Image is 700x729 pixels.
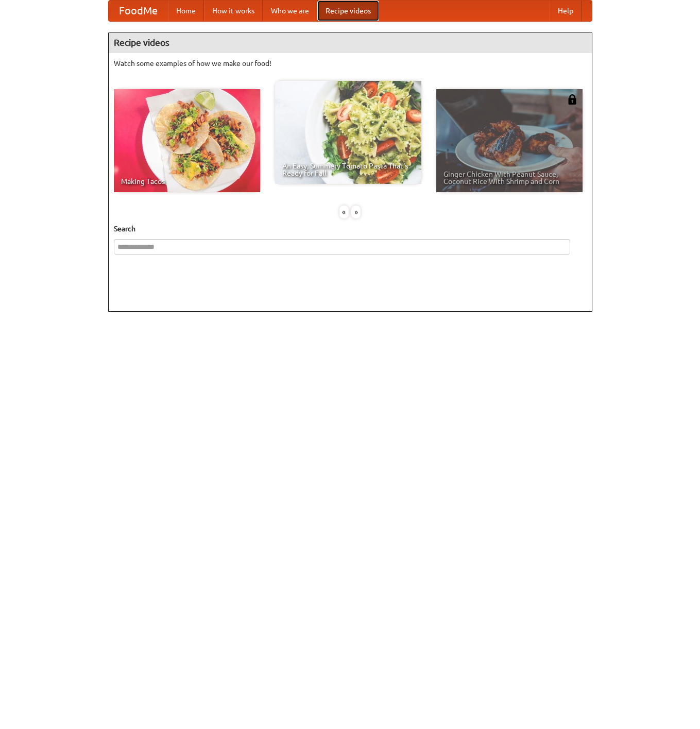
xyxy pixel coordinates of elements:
a: FoodMe [109,1,168,21]
h5: Search [114,224,587,234]
span: An Easy, Summery Tomato Pasta That's Ready for Fall [282,162,414,177]
a: Who we are [263,1,317,21]
a: How it works [204,1,263,21]
span: Making Tacos [121,178,253,185]
div: » [351,206,361,218]
a: Help [550,1,582,21]
a: Home [168,1,204,21]
div: « [339,206,349,218]
a: Recipe videos [317,1,379,21]
h4: Recipe videos [109,32,592,53]
a: Making Tacos [114,89,260,192]
p: Watch some examples of how we make our food! [114,58,587,69]
a: An Easy, Summery Tomato Pasta That's Ready for Fall [275,81,421,184]
img: 483408.png [567,94,577,105]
